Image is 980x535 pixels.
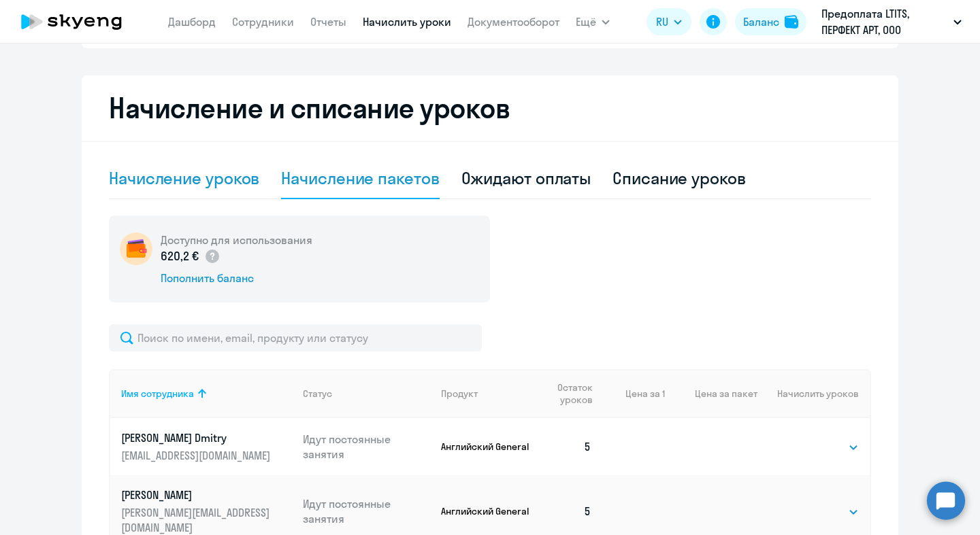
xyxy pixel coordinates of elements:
div: Остаток уроков [544,381,602,406]
p: [PERSON_NAME] [121,487,274,502]
div: Ожидают оплаты [461,167,591,189]
p: Идут постоянные занятия [303,496,431,526]
p: Английский General [441,505,533,517]
img: wallet-circle.png [120,232,152,265]
p: Английский General [441,441,533,453]
a: Документооборот [468,15,559,29]
p: [EMAIL_ADDRESS][DOMAIN_NAME] [121,448,274,463]
td: 5 [533,418,602,475]
div: Начисление пакетов [281,167,439,189]
a: [PERSON_NAME][PERSON_NAME][EMAIL_ADDRESS][DOMAIN_NAME] [121,487,292,535]
div: Имя сотрудника [121,387,194,400]
a: Отчеты [310,15,346,29]
div: Статус [303,387,431,400]
a: Дашборд [168,15,216,29]
div: Баланс [743,14,779,30]
div: Имя сотрудника [121,387,292,400]
p: [PERSON_NAME] Dmitry [121,430,274,445]
a: Сотрудники [232,15,294,29]
h5: Доступно для использования [161,232,312,247]
p: 620,2 € [161,247,220,265]
div: Начисление уроков [109,167,259,189]
h2: Начисление и списание уроков [109,92,871,124]
p: [PERSON_NAME][EMAIL_ADDRESS][DOMAIN_NAME] [121,505,274,535]
div: Продукт [441,387,478,400]
input: Поиск по имени, email, продукту или статусу [109,324,482,351]
th: Начислить уроков [757,369,870,418]
button: Балансbalance [735,8,806,35]
th: Цена за пакет [665,369,757,418]
button: Предоплата LTITS, ПЕРФЕКТ АРТ, ООО [815,5,968,38]
span: Остаток уроков [544,381,592,406]
div: Продукт [441,387,533,400]
p: Предоплата LTITS, ПЕРФЕКТ АРТ, ООО [821,5,948,38]
button: Ещё [576,8,610,35]
img: balance [785,15,798,29]
div: Статус [303,387,332,400]
a: [PERSON_NAME] Dmitry[EMAIL_ADDRESS][DOMAIN_NAME] [121,430,292,463]
div: Пополнить баланс [161,271,312,286]
th: Цена за 1 [602,369,665,418]
a: Начислить уроки [363,15,451,29]
p: Идут постоянные занятия [303,432,431,462]
span: RU [656,14,668,30]
button: RU [647,8,691,35]
span: Ещё [576,14,596,30]
div: Списание уроков [612,167,746,189]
